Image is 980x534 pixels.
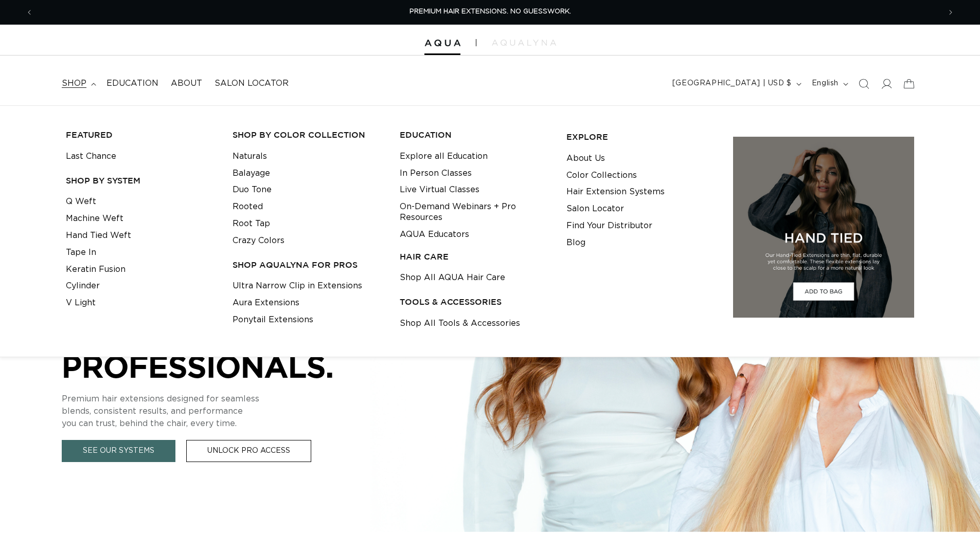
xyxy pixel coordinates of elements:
a: Duo Tone [233,181,272,198]
a: On-Demand Webinars + Pro Resources [400,198,550,226]
a: Unlock Pro Access [186,440,311,462]
img: Aqua Hair Extensions [424,40,460,47]
a: In Person Classes [400,165,472,182]
h3: FEATURED [66,130,217,140]
h3: Shop by Color Collection [233,130,383,140]
a: Find Your Distributor [566,217,652,234]
a: Color Collections [566,167,637,184]
a: Crazy Colors [233,232,284,249]
a: Q Weft [66,193,96,210]
a: Live Virtual Classes [400,181,479,198]
a: Last Chance [66,148,116,165]
a: Salon Locator [208,72,295,95]
a: Hair Extension Systems [566,183,665,200]
span: About [171,78,202,89]
a: Root Tap [233,215,270,232]
a: Shop All AQUA Hair Care [400,269,505,286]
a: Aura Extensions [233,294,299,311]
button: English [806,74,852,94]
summary: shop [56,72,100,95]
a: Blog [566,234,585,251]
button: Previous announcement [18,3,41,22]
p: Premium hair extensions designed for seamless blends, consistent results, and performance you can... [62,393,370,430]
h3: SHOP BY SYSTEM [66,175,217,186]
a: Naturals [233,148,267,165]
a: Ponytail Extensions [233,311,313,328]
a: Rooted [233,198,263,215]
a: Explore all Education [400,148,488,165]
a: About Us [566,150,605,167]
a: About [165,72,208,95]
h3: TOOLS & ACCESSORIES [400,297,550,307]
h3: EDUCATION [400,130,550,140]
a: Balayage [233,165,270,182]
span: shop [62,78,86,89]
span: PREMIUM HAIR EXTENSIONS. NO GUESSWORK. [409,8,571,15]
span: Education [106,78,158,89]
a: See Our Systems [62,440,175,462]
span: Salon Locator [215,78,289,89]
a: Salon Locator [566,200,624,217]
a: Cylinder [66,278,100,294]
button: Next announcement [939,3,962,22]
a: Ultra Narrow Clip in Extensions [233,278,362,294]
img: aqualyna.com [492,40,556,46]
span: English [812,78,839,89]
a: Hand Tied Weft [66,227,131,244]
a: Shop All Tools & Accessories [400,315,520,332]
summary: Search [852,72,875,95]
a: Education [100,72,165,95]
h3: Shop AquaLyna for Pros [233,260,383,270]
span: [GEOGRAPHIC_DATA] | USD $ [672,78,792,89]
h3: HAIR CARE [400,251,550,262]
a: Keratin Fusion [66,261,126,278]
button: [GEOGRAPHIC_DATA] | USD $ [666,74,806,94]
a: Tape In [66,244,96,261]
a: V Light [66,294,96,311]
a: Machine Weft [66,210,123,227]
a: AQUA Educators [400,226,469,243]
h3: EXPLORE [566,132,717,142]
